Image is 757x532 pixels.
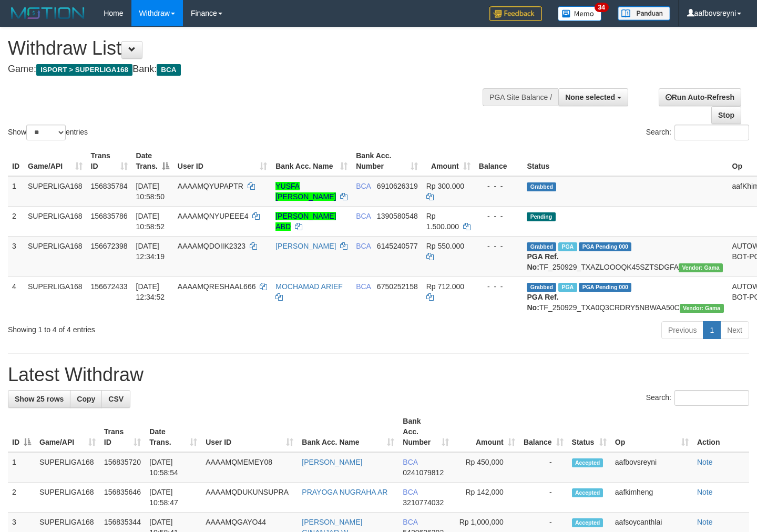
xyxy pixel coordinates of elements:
span: [DATE] 10:58:52 [136,212,165,231]
a: PRAYOGA NUGRAHA AR [302,488,387,496]
div: PGA Site Balance / [483,88,558,106]
span: BCA [403,458,417,466]
a: 1 [703,321,721,339]
span: Vendor URL: https://trx31.1velocity.biz [679,263,723,272]
span: Rp 712.000 [426,282,464,291]
select: Showentries [26,125,66,140]
span: ISPORT > SUPERLIGA168 [36,64,132,76]
td: [DATE] 10:58:54 [145,452,201,483]
th: ID [8,146,24,176]
td: 2 [8,483,35,513]
th: Bank Acc. Number: activate to sort column ascending [352,146,422,176]
td: SUPERLIGA168 [24,236,87,277]
td: aafbovsreyni [611,452,693,483]
td: Rp 142,000 [453,483,519,513]
span: Copy 6910626319 to clipboard [377,182,418,190]
span: Rp 300.000 [426,182,464,190]
span: Copy 1390580548 to clipboard [377,212,418,220]
td: TF_250929_TXA0Q3CRDRY5NBWAA50C [523,277,728,317]
span: 34 [595,3,609,12]
div: - - - [479,181,519,191]
a: Note [697,518,713,526]
td: 156835646 [100,483,145,513]
a: MOCHAMAD ARIEF [275,282,343,291]
span: Copy [77,395,95,403]
td: AAAAMQDUKUNSUPRA [201,483,298,513]
label: Search: [646,390,749,406]
span: None selected [565,93,615,101]
div: Showing 1 to 4 of 4 entries [8,320,308,335]
span: BCA [157,64,180,76]
img: panduan.png [618,6,670,21]
th: Bank Acc. Number: activate to sort column ascending [398,412,453,452]
span: Copy 6145240577 to clipboard [377,242,418,250]
span: [DATE] 12:34:19 [136,242,165,261]
th: Status: activate to sort column ascending [568,412,611,452]
span: Grabbed [527,242,556,251]
span: Grabbed [527,283,556,292]
a: CSV [101,390,130,408]
h4: Game: Bank: [8,64,494,75]
span: AAAAMQNYUPEEE4 [178,212,249,220]
td: aafkimheng [611,483,693,513]
b: PGA Ref. No: [527,293,558,312]
td: - [519,452,568,483]
span: CSV [108,395,124,403]
span: PGA Pending [579,283,631,292]
span: BCA [403,488,417,496]
div: - - - [479,211,519,221]
span: Grabbed [527,182,556,191]
span: AAAAMQDOIIK2323 [178,242,245,250]
td: - [519,483,568,513]
a: Copy [70,390,102,408]
td: [DATE] 10:58:47 [145,483,201,513]
th: Balance [475,146,523,176]
input: Search: [674,390,749,406]
th: Date Trans.: activate to sort column descending [132,146,173,176]
span: Accepted [572,518,603,527]
td: 2 [8,206,24,236]
th: User ID: activate to sort column ascending [173,146,271,176]
span: [DATE] 10:58:50 [136,182,165,201]
td: SUPERLIGA168 [24,176,87,207]
h1: Withdraw List [8,38,494,59]
th: Action [693,412,749,452]
a: [PERSON_NAME] ABD [275,212,336,231]
span: Pending [527,212,555,221]
div: - - - [479,241,519,251]
span: [DATE] 12:34:52 [136,282,165,301]
td: SUPERLIGA168 [35,483,100,513]
a: Note [697,458,713,466]
th: Date Trans.: activate to sort column ascending [145,412,201,452]
span: Copy 6750252158 to clipboard [377,282,418,291]
a: Note [697,488,713,496]
span: Rp 550.000 [426,242,464,250]
span: BCA [403,518,417,526]
img: Feedback.jpg [489,6,542,21]
td: 3 [8,236,24,277]
span: Copy 0241079812 to clipboard [403,468,444,477]
th: User ID: activate to sort column ascending [201,412,298,452]
td: TF_250929_TXAZLOOOQK45SZTSDGFA [523,236,728,277]
span: PGA Pending [579,242,631,251]
img: MOTION_logo.png [8,5,88,21]
span: Copy 3210774032 to clipboard [403,498,444,507]
th: Bank Acc. Name: activate to sort column ascending [298,412,398,452]
a: Run Auto-Refresh [659,88,741,106]
td: 4 [8,277,24,317]
span: Rp 1.500.000 [426,212,459,231]
th: Op: activate to sort column ascending [611,412,693,452]
span: Marked by aafsoycanthlai [558,242,577,251]
span: 156835786 [91,212,128,220]
a: Next [720,321,749,339]
span: 156672398 [91,242,128,250]
input: Search: [674,125,749,140]
button: None selected [558,88,628,106]
th: Trans ID: activate to sort column ascending [100,412,145,452]
th: Amount: activate to sort column ascending [453,412,519,452]
td: SUPERLIGA168 [24,277,87,317]
th: Game/API: activate to sort column ascending [24,146,87,176]
span: Accepted [572,488,603,497]
td: SUPERLIGA168 [35,452,100,483]
td: AAAAMQMEMEY08 [201,452,298,483]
